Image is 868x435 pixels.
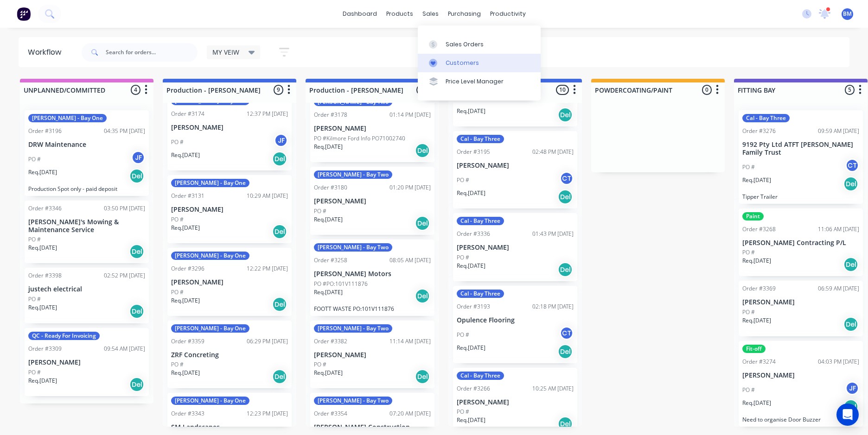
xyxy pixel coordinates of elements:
[129,169,144,183] div: Del
[171,252,249,260] div: [PERSON_NAME] - Bay One
[742,248,755,257] p: PO #
[314,423,431,431] p: [PERSON_NAME] Construction
[457,107,485,115] p: Req. [DATE]
[446,40,484,49] div: Sales Orders
[742,399,771,407] p: Req. [DATE]
[457,385,490,393] div: Order #3266
[171,124,288,132] p: [PERSON_NAME]
[742,298,859,306] p: [PERSON_NAME]
[742,212,764,221] div: Paint
[314,170,392,179] div: [PERSON_NAME] - Bay Two
[457,253,469,262] p: PO #
[129,244,144,259] div: Del
[272,224,287,239] div: Del
[171,337,204,346] div: Order #3359
[742,127,776,135] div: Order #3276
[818,284,859,293] div: 06:59 AM [DATE]
[171,110,204,118] div: Order #3174
[742,372,859,379] p: [PERSON_NAME]
[742,284,776,293] div: Order #3369
[314,337,347,346] div: Order #3382
[171,138,184,146] p: PO #
[28,235,41,244] p: PO #
[845,381,859,395] div: JF
[28,368,41,377] p: PO #
[17,7,31,21] img: Factory
[310,240,434,316] div: [PERSON_NAME] - Bay TwoOrder #325808:05 AM [DATE][PERSON_NAME] MotorsPO #PO:101V111876Req.[DATE]D...
[836,403,859,426] div: Open Intercom Messenger
[167,175,292,243] div: [PERSON_NAME] - Bay OneOrder #313110:29 AM [DATE][PERSON_NAME]PO #Req.[DATE]Del
[171,351,288,359] p: ZRF Concreting
[28,127,62,135] div: Order #3196
[314,134,405,143] p: PO #Kilmore Ford Info PO71002740
[338,7,382,21] a: dashboard
[742,141,859,157] p: 9192 Pty Ltd ATFT [PERSON_NAME] Family Trust
[457,230,490,238] div: Order #3336
[415,289,430,303] div: Del
[443,7,485,21] div: purchasing
[532,230,574,238] div: 01:43 PM [DATE]
[314,125,431,132] p: [PERSON_NAME]
[28,285,145,293] p: justech electrical
[457,217,504,225] div: Cal - Bay Three
[314,410,347,418] div: Order #3354
[415,143,430,158] div: Del
[558,416,573,431] div: Del
[171,179,249,187] div: [PERSON_NAME] - Bay One
[106,43,198,62] input: Search for orders...
[389,337,431,346] div: 11:14 AM [DATE]
[739,110,863,204] div: Cal - Bay ThreeOrder #327609:59 AM [DATE]9192 Pty Ltd ATFT [PERSON_NAME] Family TrustPO #CTReq.[D...
[742,316,771,325] p: Req. [DATE]
[28,47,66,58] div: Workflow
[104,345,145,353] div: 09:54 AM [DATE]
[25,328,149,396] div: QC - Ready For InvoicingOrder #330909:54 AM [DATE][PERSON_NAME]PO #Req.[DATE]Del
[314,360,326,369] p: PO #
[131,151,145,164] div: JF
[314,243,392,252] div: [PERSON_NAME] - Bay Two
[28,155,41,164] p: PO #
[314,369,343,377] p: Req. [DATE]
[272,151,287,166] div: Del
[25,201,149,264] div: Order #334603:50 PM [DATE][PERSON_NAME]'s Mowing & Maintenance ServicePO #Req.[DATE]Del
[171,215,184,224] p: PO #
[314,256,347,265] div: Order #3258
[167,248,292,316] div: [PERSON_NAME] - Bay OneOrder #329612:22 PM [DATE][PERSON_NAME]PO #Req.[DATE]Del
[558,189,573,204] div: Del
[742,163,755,171] p: PO #
[457,416,485,424] p: Req. [DATE]
[457,290,504,298] div: Cal - Bay Three
[247,337,288,346] div: 06:29 PM [DATE]
[453,131,577,208] div: Cal - Bay ThreeOrder #319502:48 PM [DATE][PERSON_NAME]PO #CTReq.[DATE]Del
[818,225,859,233] div: 11:06 AM [DATE]
[25,268,149,323] div: Order #339802:52 PM [DATE]justech electricalPO #Req.[DATE]Del
[457,303,490,311] div: Order #3193
[28,168,57,177] p: Req. [DATE]
[314,288,343,296] p: Req. [DATE]
[314,280,368,288] p: PO #PO:101V111876
[446,59,479,67] div: Customers
[314,197,431,205] p: [PERSON_NAME]
[418,35,541,53] a: Sales Orders
[314,270,431,278] p: [PERSON_NAME] Motors
[314,183,347,192] div: Order #3180
[415,216,430,231] div: Del
[28,303,57,312] p: Req. [DATE]
[171,151,200,159] p: Req. [DATE]
[457,135,504,143] div: Cal - Bay Three
[314,111,347,119] div: Order #3178
[818,358,859,366] div: 04:03 PM [DATE]
[129,377,144,392] div: Del
[415,369,430,384] div: Del
[532,148,574,156] div: 02:48 PM [DATE]
[843,399,858,414] div: Del
[457,148,490,156] div: Order #3195
[272,369,287,384] div: Del
[167,93,292,170] div: [PERSON_NAME] - Bay OneOrder #317412:37 PM [DATE][PERSON_NAME]PO #JFReq.[DATE]Del
[532,303,574,311] div: 02:18 PM [DATE]
[167,321,292,389] div: [PERSON_NAME] - Bay OneOrder #335906:29 PM [DATE]ZRF ConcretingPO #Req.[DATE]Del
[560,171,574,185] div: CT
[742,386,755,394] p: PO #
[247,265,288,273] div: 12:22 PM [DATE]
[558,262,573,277] div: Del
[457,316,574,324] p: Opulence Flooring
